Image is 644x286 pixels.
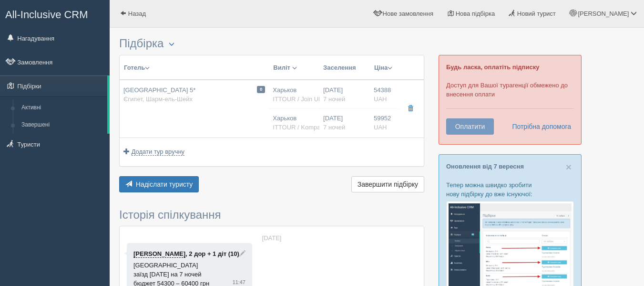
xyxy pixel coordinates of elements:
button: Готель [123,63,150,73]
span: Виліт [273,64,290,71]
th: Заселення [319,55,370,80]
div: [DATE] [323,86,366,104]
a: [PERSON_NAME] [133,250,185,258]
span: uah [374,124,387,131]
span: All-Inclusive CRM [5,9,88,21]
button: Завершити підбірку [351,176,424,192]
span: 54388 [374,86,391,94]
div: Доступ для Вашої турагенції обмежено до внесення оплати [439,55,582,145]
button: Оплатити [446,118,494,135]
div: [DATE] [127,233,417,243]
p: Тепер можна швидко зробити нову підбірку до вже існуючої: [446,180,574,199]
span: × [566,161,572,172]
button: Надіслати туристу [119,176,199,192]
a: Активні [17,99,107,117]
a: Додати тур вручну [123,148,184,155]
a: Завершені [17,117,107,134]
span: 59952 [374,115,391,122]
span: [PERSON_NAME] [578,10,629,17]
span: 0 [257,86,265,93]
span: Історія спілкування [119,208,221,221]
b: Будь ласка, оплатіть підписку [446,64,539,71]
span: Надіслати туристу [136,180,193,188]
div: Харьков [273,86,316,104]
button: Виліт [273,63,297,73]
span: ITTOUR / Kompas [273,124,324,131]
span: Нове замовлення [383,10,433,17]
span: [GEOGRAPHIC_DATA] 5* [123,86,195,94]
button: Close [566,162,572,172]
span: Завершити підбірку [358,180,418,188]
a: Оновлення від 7 вересня [446,163,524,170]
button: Ціна [374,63,393,73]
a: All-Inclusive CRM [0,0,109,27]
div: Харьков [273,114,316,132]
span: 7 ночей [323,95,345,103]
div: [DATE] [323,114,366,132]
span: 7 ночей [323,124,345,131]
span: Єгипет, Шарм-ель-Шейх [123,95,193,103]
span: Назад [128,10,146,17]
span: Новий турист [517,10,556,17]
span: uah [374,95,387,103]
p: , 2 дор + 1 діт (10) [133,249,245,258]
a: Потрібна допомога [506,118,572,135]
span: ITTOUR / Join UP! [273,95,324,103]
span: Додати тур вручну [132,148,185,156]
span: Нова підбірка [456,10,495,17]
h3: Підбірка [119,37,424,50]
